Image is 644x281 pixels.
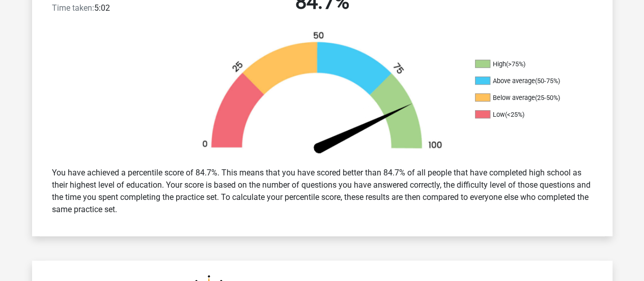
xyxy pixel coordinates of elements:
span: Time taken: [52,3,94,13]
div: (<25%) [505,111,524,118]
div: You have achieved a percentile score of 84.7%. This means that you have scored better than 84.7% ... [44,163,600,220]
li: Above average [475,76,577,86]
div: (50-75%) [535,77,560,85]
img: 85.c8310d078360.png [185,31,460,159]
li: Below average [475,93,577,103]
li: High [475,60,577,69]
li: Low [475,110,577,119]
div: (25-50%) [535,94,560,101]
div: (>75%) [506,60,525,68]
